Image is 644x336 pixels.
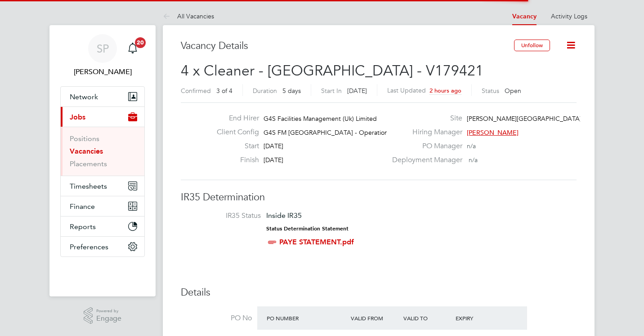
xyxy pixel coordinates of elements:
[264,142,283,150] span: [DATE]
[514,40,550,51] button: Unfollow
[321,87,342,95] label: Start In
[61,217,144,236] button: Reports
[253,87,277,95] label: Duration
[266,225,349,232] strong: Status Determination Statement
[551,12,587,20] a: Activity Logs
[264,156,283,164] span: [DATE]
[61,237,144,256] button: Preferences
[181,40,514,53] h3: Vacancy Details
[467,115,581,123] span: [PERSON_NAME][GEOGRAPHIC_DATA]
[453,310,506,326] div: Expiry
[70,93,98,101] span: Network
[181,62,483,80] span: 4 x Cleaner - [GEOGRAPHIC_DATA] - V179421
[70,222,96,231] span: Reports
[387,128,462,137] label: Hiring Manager
[349,310,401,326] div: Valid From
[401,310,454,326] div: Valid To
[97,43,109,54] span: SP
[96,315,121,323] span: Engage
[210,114,259,123] label: End Hirer
[387,86,426,94] label: Last Updated
[505,87,521,95] span: Open
[467,142,476,150] span: n/a
[512,13,537,20] a: Vacancy
[61,127,144,176] div: Jobs
[84,307,122,324] a: Powered byEngage
[279,238,354,246] a: PAYE STATEMENT.pdf
[282,87,301,95] span: 5 days
[264,310,349,326] div: PO Number
[181,286,577,299] h3: Details
[60,34,145,77] a: SP[PERSON_NAME]
[387,114,462,123] label: Site
[210,155,259,165] label: Finish
[61,107,144,127] button: Jobs
[61,196,144,216] button: Finance
[163,12,214,20] a: All Vacancies
[49,25,156,296] nav: Main navigation
[190,211,261,221] label: IR35 Status
[387,155,462,165] label: Deployment Manager
[181,87,211,95] label: Confirmed
[469,156,478,164] span: n/a
[70,182,107,190] span: Timesheets
[70,202,95,211] span: Finance
[70,113,85,121] span: Jobs
[135,37,146,48] span: 20
[181,191,577,204] h3: IR35 Determination
[124,34,142,63] a: 20
[266,211,302,220] span: Inside IR35
[70,243,108,251] span: Preferences
[210,141,259,151] label: Start
[181,314,252,323] label: PO No
[61,87,144,106] button: Network
[96,307,121,315] span: Powered by
[429,87,461,94] span: 2 hours ago
[216,87,233,95] span: 3 of 4
[467,128,519,137] span: [PERSON_NAME]
[61,266,145,280] img: fastbook-logo-retina.png
[482,87,499,95] label: Status
[70,159,107,168] a: Placements
[264,115,377,123] span: G4S Facilities Management (Uk) Limited
[70,147,103,155] a: Vacancies
[387,141,462,151] label: PO Manager
[60,66,145,77] span: Smeraldo Porcaro
[347,87,367,95] span: [DATE]
[264,128,393,137] span: G4S FM [GEOGRAPHIC_DATA] - Operational
[61,176,144,196] button: Timesheets
[70,134,99,143] a: Positions
[210,128,259,137] label: Client Config
[60,266,145,280] a: Go to home page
